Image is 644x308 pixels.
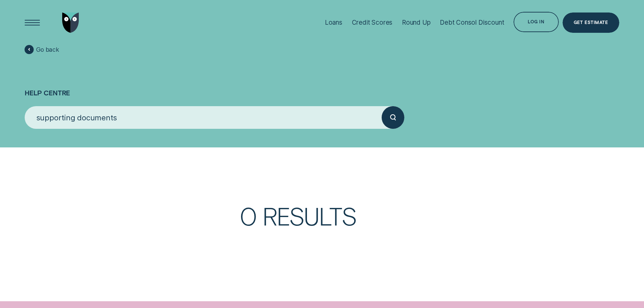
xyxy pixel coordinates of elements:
div: Credit Scores [352,19,393,26]
img: Wisr [62,13,79,33]
a: Get Estimate [563,13,619,33]
div: Loans [325,19,342,26]
a: Go back [25,45,59,54]
button: Submit your search query. [382,106,404,129]
div: Round Up [402,19,431,26]
div: Debt Consol Discount [440,19,504,26]
h1: Help Centre [25,55,619,106]
input: Search for anything... [25,106,382,129]
h3: 0 Results [240,204,576,245]
span: Go back [36,46,59,53]
button: Log in [514,12,558,32]
button: Open Menu [22,13,43,33]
